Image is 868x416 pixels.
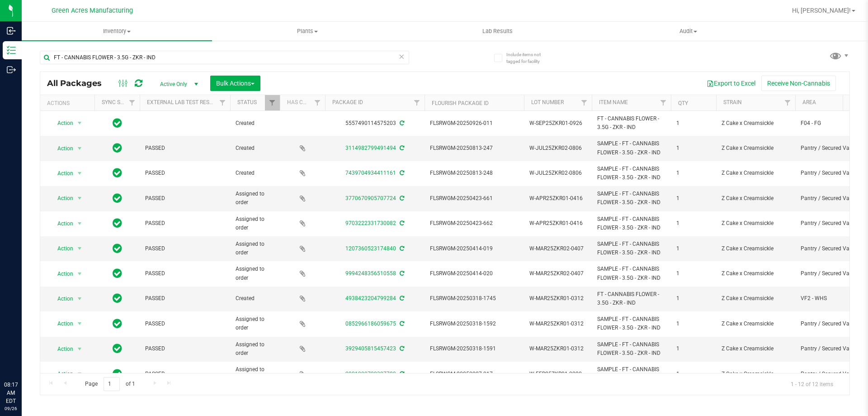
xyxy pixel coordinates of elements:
span: select [74,142,85,155]
span: Pantry / Secured Vault [801,244,858,253]
span: PASSED [145,344,225,353]
span: SAMPLE - FT - CANNABIS FLOWER - 3.5G - ZKR - IND [597,139,665,157]
a: Filter [780,95,795,110]
span: 1 [676,169,711,177]
input: 1 [104,377,120,391]
a: Audit [593,22,783,41]
span: Z Cake x Creamsickle [722,244,790,253]
span: Pantry / Secured Vault [801,194,858,203]
a: 3770670905707724 [345,195,396,201]
span: Plants [212,27,402,35]
a: 3114982799491494 [345,145,396,151]
th: Has COA [280,95,325,111]
span: Sync from Compliance System [398,320,404,327]
span: FLSRWGM-20250318-1591 [430,344,519,353]
span: In Sync [113,317,122,330]
span: VF2 - WHS [801,294,858,303]
span: Pantry / Secured Vault [801,269,858,278]
span: 1 [676,119,711,128]
span: W-SEP25ZKR01-0926 [529,119,586,128]
span: PASSED [145,294,225,303]
span: Action [49,317,74,330]
span: select [74,343,85,355]
span: SAMPLE - FT - CANNABIS FLOWER - 3.5G - ZKR - IND [597,315,665,332]
a: Filter [265,95,280,110]
span: In Sync [113,142,122,154]
span: FLSRWGM-20250318-1745 [430,294,519,303]
span: W-MAR25ZKR01-0312 [529,344,586,353]
a: 2901000720307789 [345,371,396,377]
a: 1207360523174840 [345,245,396,252]
span: Assigned to order [236,190,274,207]
a: Package ID [332,99,363,105]
span: SAMPLE - FT - CANNABIS FLOWER - 3.5G - ZKR - IND [597,215,665,232]
span: Page of 1 [77,377,142,391]
span: SAMPLE - FT - CANNABIS FLOWER - 3.5G - ZKR - IND [597,365,665,383]
span: FLSRWGM-20250423-662 [430,219,519,228]
span: Assigned to order [236,215,274,232]
span: PASSED [145,144,225,153]
span: 1 [676,344,711,353]
span: select [74,268,85,280]
iframe: Resource center [9,344,36,371]
span: select [74,242,85,255]
span: SAMPLE - FT - CANNABIS FLOWER - 3.5G - ZKR - IND [597,165,665,182]
span: select [74,117,85,129]
a: Status [237,99,257,105]
span: Lab Results [470,27,525,35]
a: Qty [678,100,688,106]
span: Sync from Compliance System [398,220,404,226]
span: FLSRWGM-20250926-011 [430,119,519,128]
span: In Sync [113,117,122,129]
a: 7439704934411161 [345,170,396,176]
span: Assigned to order [236,240,274,257]
span: FLSRWGM-20250423-661 [430,194,519,203]
span: Sync from Compliance System [398,120,404,126]
span: select [74,292,85,305]
span: Pantry / Secured Vault [801,144,858,153]
span: Action [49,142,74,155]
span: Sync from Compliance System [398,371,404,377]
span: Sync from Compliance System [398,295,404,301]
span: select [74,317,85,330]
span: Z Cake x Creamsickle [722,320,790,328]
span: 1 [676,219,711,228]
span: SAMPLE - FT - CANNABIS FLOWER - 3.5G - ZKR - IND [597,340,665,358]
div: 5557490114575203 [324,119,426,128]
span: Inventory [22,27,212,35]
a: Lab Results [402,22,593,41]
span: Z Cake x Creamsickle [722,169,790,177]
span: Pantry / Secured Vault [801,219,858,228]
a: Lot Number [531,99,564,105]
span: Z Cake x Creamsickle [722,194,790,203]
span: 1 [676,294,711,303]
button: Export to Excel [701,76,761,91]
span: FLSRWGM-20250813-247 [430,144,519,153]
span: SAMPLE - FT - CANNABIS FLOWER - 3.5G - ZKR - IND [597,265,665,282]
span: Z Cake x Creamsickle [722,344,790,353]
span: In Sync [113,242,122,255]
span: 1 [676,370,711,378]
button: Receive Non-Cannabis [761,76,836,91]
span: Created [236,144,274,153]
a: Filter [410,95,425,110]
span: W-FEB25ZKR01-0220 [529,370,586,378]
span: PASSED [145,169,225,177]
span: W-APR25ZKR01-0416 [529,219,586,228]
span: All Packages [47,78,111,88]
span: Z Cake x Creamsickle [722,219,790,228]
a: Filter [310,95,325,110]
span: Pantry / Secured Vault [801,344,858,353]
a: 9994248356510558 [345,270,396,277]
span: Sync from Compliance System [398,345,404,352]
span: In Sync [113,192,122,205]
span: Action [49,217,74,230]
span: Action [49,192,74,205]
div: Actions [47,100,91,106]
a: External Lab Test Result [147,99,218,105]
span: Sync from Compliance System [398,270,404,277]
span: Audit [594,27,783,35]
a: Item Name [599,99,628,105]
span: 1 [676,144,711,153]
a: Filter [656,95,671,110]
